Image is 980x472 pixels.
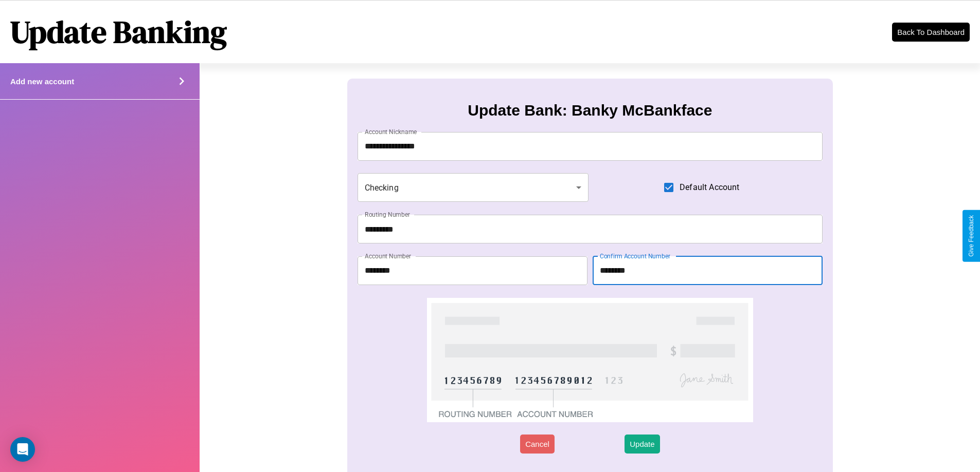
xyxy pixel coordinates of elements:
div: Checking [358,173,589,202]
img: check [427,298,753,422]
button: Back To Dashboard [892,23,970,42]
div: Open Intercom Messenger [10,437,35,462]
h1: Update Banking [10,11,227,53]
h4: Add new account [10,77,74,86]
span: Default Account [680,181,739,194]
label: Confirm Account Number [600,252,670,260]
label: Account Number [365,252,411,260]
div: Give Feedback [968,215,975,257]
button: Cancel [520,435,555,454]
button: Update [625,435,660,454]
label: Account Nickname [365,127,417,136]
h3: Update Bank: Banky McBankface [468,102,712,119]
label: Routing Number [365,210,410,219]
